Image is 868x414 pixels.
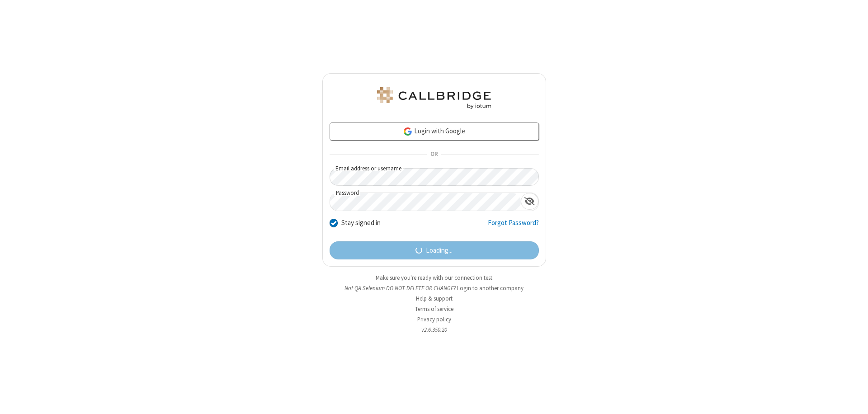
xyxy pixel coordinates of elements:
iframe: Chat [845,390,861,408]
a: Privacy policy [417,315,451,323]
img: QA Selenium DO NOT DELETE OR CHANGE [375,87,493,109]
div: Show password [521,193,538,210]
button: Login to another company [457,284,524,292]
span: Loading... [426,245,453,256]
input: Email address or username [330,168,539,186]
a: Login with Google [330,122,539,141]
li: Not QA Selenium DO NOT DELETE OR CHANGE? [322,284,546,292]
img: google-icon.png [403,127,413,136]
button: Loading... [330,241,539,259]
a: Make sure you're ready with our connection test [376,274,492,282]
li: v2.6.350.20 [322,325,546,334]
a: Help & support [416,295,453,302]
a: Terms of service [415,305,453,313]
a: Forgot Password? [488,218,539,235]
span: OR [427,148,441,161]
input: Password [330,193,521,211]
label: Stay signed in [341,218,381,228]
